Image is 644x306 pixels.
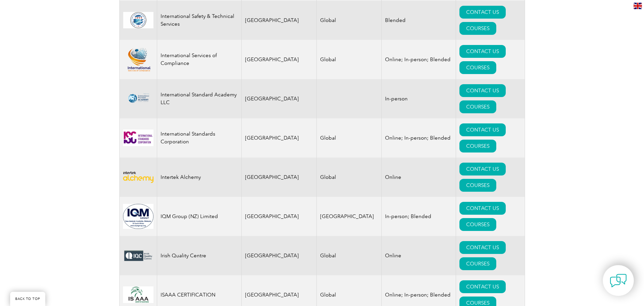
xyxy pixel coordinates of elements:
td: [GEOGRAPHIC_DATA] [241,79,317,118]
img: 253a3505-9ff2-ec11-bb3d-002248d3b1f1-logo.jpg [123,130,153,146]
img: c2558826-198b-ed11-81ac-0022481565fd-logo.png [123,88,153,110]
img: contact-chat.png [610,272,627,289]
td: International Standards Corporation [157,118,241,158]
img: e424547b-a6e0-e911-a812-000d3a795b83-logo.jpg [123,204,153,229]
td: International Services of Compliance [157,40,241,79]
td: Global [317,158,382,197]
a: COURSES [459,140,496,152]
td: Global [317,40,382,79]
td: [GEOGRAPHIC_DATA] [241,197,317,236]
a: COURSES [459,218,496,231]
td: Online [382,158,456,197]
a: COURSES [459,22,496,35]
td: Online; In-person; Blended [382,118,456,158]
td: [GEOGRAPHIC_DATA] [241,40,317,79]
td: [GEOGRAPHIC_DATA] [241,1,317,40]
a: CONTACT US [459,84,506,97]
td: International Standard Academy LLC [157,79,241,118]
img: 147344d8-016b-f011-b4cb-00224891b167-logo.jpg [123,286,153,303]
td: Global [317,1,382,40]
img: en [634,3,642,9]
a: COURSES [459,257,496,270]
td: Irish Quality Centre [157,236,241,275]
a: CONTACT US [459,123,506,136]
td: Intertek Alchemy [157,158,241,197]
a: CONTACT US [459,6,506,19]
td: [GEOGRAPHIC_DATA] [241,158,317,197]
a: CONTACT US [459,202,506,215]
td: In-person; Blended [382,197,456,236]
td: In-person [382,79,456,118]
a: COURSES [459,100,496,113]
td: Online; In-person; Blended [382,40,456,79]
td: International Safety & Technical Services [157,1,241,40]
img: 6b4695af-5fa9-ee11-be37-00224893a058-logo.png [123,47,153,71]
a: CONTACT US [459,241,506,254]
td: Global [317,236,382,275]
td: Online [382,236,456,275]
img: 703656d3-346f-eb11-a812-002248153038%20-logo.png [123,171,153,183]
img: e6f09189-3a6f-eb11-a812-00224815377e-logo.png [123,250,153,262]
img: 0d58a1d0-3c89-ec11-8d20-0022481579a4-logo.png [123,12,153,28]
td: Global [317,118,382,158]
a: CONTACT US [459,163,506,175]
td: [GEOGRAPHIC_DATA] [317,197,382,236]
td: Blended [382,1,456,40]
a: CONTACT US [459,45,506,58]
a: COURSES [459,179,496,192]
a: COURSES [459,61,496,74]
a: BACK TO TOP [10,292,45,306]
td: [GEOGRAPHIC_DATA] [241,118,317,158]
a: CONTACT US [459,280,506,293]
td: [GEOGRAPHIC_DATA] [241,236,317,275]
td: IQM Group (NZ) Limited [157,197,241,236]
